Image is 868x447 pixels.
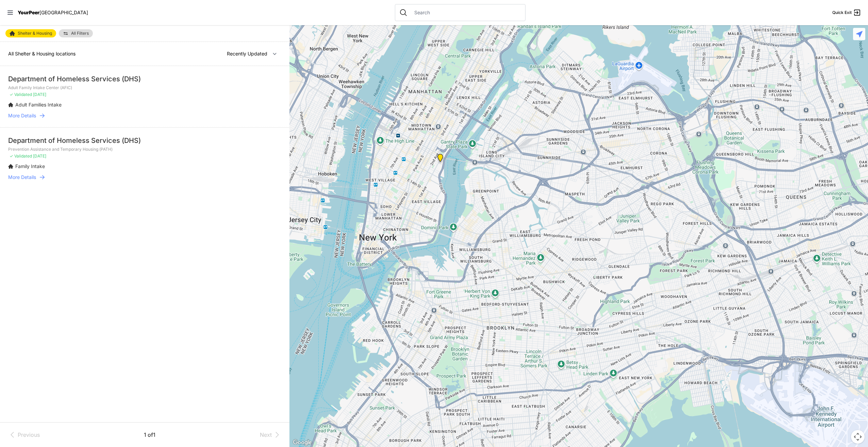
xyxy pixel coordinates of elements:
[15,163,45,169] span: Family Intake
[39,10,88,15] span: [GEOGRAPHIC_DATA]
[5,29,56,37] a: Shelter & Housing
[33,153,46,159] span: [DATE]
[291,438,314,447] a: Open this area in Google Maps (opens a new window)
[18,31,52,35] span: Shelter & Housing
[148,431,153,438] span: of
[8,74,281,84] div: Department of Homeless Services (DHS)
[8,85,281,90] p: Adult Family Intake Center (AFIC)
[18,11,88,15] a: YourPeer[GEOGRAPHIC_DATA]
[15,102,62,107] span: Adult Families Intake
[10,153,32,159] span: ✓ Validated
[10,92,32,97] span: ✓ Validated
[71,31,89,35] span: All Filters
[436,154,445,165] div: Adult Family Intake Center (AFIC)
[59,29,93,37] a: All Filters
[851,430,865,444] button: Map camera controls
[832,9,861,17] a: Quick Exit
[18,431,40,439] span: Previous
[153,431,155,438] span: 1
[8,174,36,181] span: More Details
[8,136,281,145] div: Department of Homeless Services (DHS)
[8,147,281,152] p: Prevention Assistance and Temporary Housing (PATH)
[8,174,281,181] a: More Details
[8,112,36,119] span: More Details
[832,10,852,15] span: Quick Exit
[18,10,39,15] span: YourPeer
[8,112,281,119] a: More Details
[144,431,148,438] span: 1
[8,51,76,56] span: All Shelter & Housing locations
[260,431,272,439] span: Next
[410,9,521,16] input: Search
[291,438,314,447] img: Google
[33,92,46,97] span: [DATE]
